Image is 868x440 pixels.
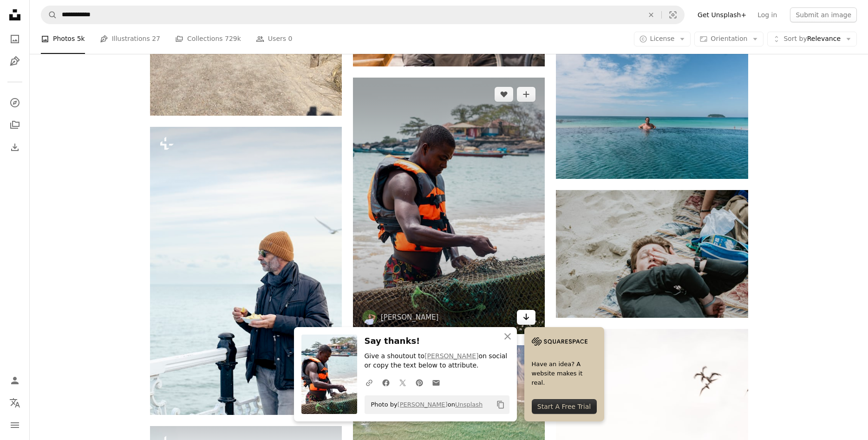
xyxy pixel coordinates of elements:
[6,6,24,26] a: Home — Unsplash
[424,352,478,360] a: [PERSON_NAME]
[41,6,57,24] button: Search Unsplash
[6,138,24,157] a: Download History
[6,30,24,48] a: Photos
[532,399,597,414] div: Start A Free Trial
[694,32,764,46] button: Orientation
[366,397,483,412] span: Photo by on
[783,34,841,44] span: Relevance
[556,250,748,258] a: a person laying on a blanket on the beach
[225,34,241,44] span: 729k
[650,35,675,42] span: License
[428,373,444,392] a: Share over email
[556,110,748,118] a: A woman sitting in a swimming pool next to the ocean
[152,34,160,44] span: 27
[517,87,535,102] button: Add to Collection
[362,310,377,325] img: Go to Patrick Marah's profile
[175,24,241,54] a: Collections 729k
[641,6,661,24] button: Clear
[517,310,535,325] a: Download
[6,93,24,112] a: Explore
[556,51,748,178] img: A woman sitting in a swimming pool next to the ocean
[394,373,411,392] a: Share on Twitter
[634,32,691,46] button: License
[411,373,428,392] a: Share on Pinterest
[556,190,748,318] img: a person laying on a blanket on the beach
[495,87,513,102] button: Like
[493,397,509,413] button: Copy to clipboard
[150,266,342,275] a: A man standing on a pier eating food
[6,416,24,434] button: Menu
[353,202,545,210] a: a man in a life jacket pulling a fishing net out of the water
[711,35,747,42] span: Orientation
[6,116,24,134] a: Collections
[455,401,483,408] a: Unsplash
[6,394,24,412] button: Language
[6,52,24,71] a: Illustrations
[524,327,604,421] a: Have an idea? A website makes it real.Start A Free Trial
[288,34,293,44] span: 0
[767,32,857,46] button: Sort byRelevance
[353,78,545,334] img: a man in a life jacket pulling a fishing net out of the water
[381,313,439,322] a: [PERSON_NAME]
[41,6,685,24] form: Find visuals sitewide
[783,35,807,42] span: Sort by
[100,24,160,54] a: Illustrations 27
[790,7,857,22] button: Submit an image
[6,371,24,390] a: Log in / Sign up
[532,335,587,348] img: file-1705255347840-230a6ab5bca9image
[692,7,752,22] a: Get Unsplash+
[150,127,342,415] img: A man standing on a pier eating food
[365,352,509,370] p: Give a shoutout to on social or copy the text below to attribute.
[378,373,394,392] a: Share on Facebook
[662,6,684,24] button: Visual search
[398,401,448,408] a: [PERSON_NAME]
[532,360,597,387] span: Have an idea? A website makes it real.
[365,335,509,348] h3: Say thanks!
[256,24,293,54] a: Users 0
[752,7,783,22] a: Log in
